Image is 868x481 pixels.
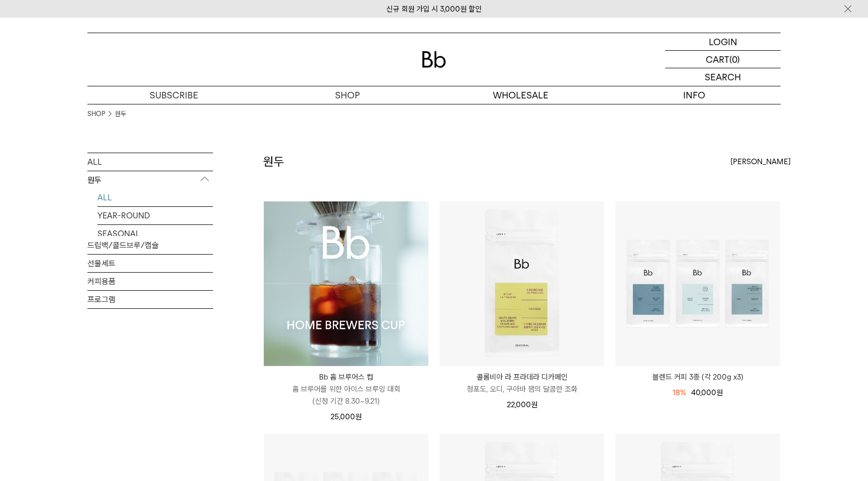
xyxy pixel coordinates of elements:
a: 신규 회원 가입 시 3,000원 할인 [386,5,482,14]
a: LOGIN [665,33,781,51]
p: 콜롬비아 라 프라데라 디카페인 [440,371,604,383]
a: 선물세트 [87,255,213,272]
a: Bb 홈 브루어스 컵 홈 브루어를 위한 아이스 브루잉 대회(신청 기간 8.30~9.21) [264,371,428,407]
p: Bb 홈 브루어스 컵 [264,371,428,383]
p: 원두 [87,171,213,189]
p: (0) [729,51,740,68]
a: YEAR-ROUND [97,207,213,224]
a: SHOP [87,109,105,119]
span: 25,000 [331,412,362,421]
p: LOGIN [709,33,737,50]
a: 원두 [115,109,126,119]
p: CART [706,51,729,68]
span: 원 [355,412,362,421]
span: 40,000 [691,388,723,397]
img: Bb 홈 브루어스 컵 [264,201,428,366]
p: SEARCH [705,68,741,86]
a: ALL [87,153,213,171]
a: 프로그램 [87,291,213,308]
a: 드립백/콜드브루/캡슐 [87,236,213,254]
a: SUBSCRIBE [87,86,261,104]
span: 원 [531,400,537,409]
h2: 원두 [263,153,284,170]
img: 콜롬비아 라 프라데라 디카페인 [440,201,604,366]
p: 홈 브루어를 위한 아이스 브루잉 대회 (신청 기간 8.30~9.21) [264,383,428,407]
p: 청포도, 오디, 구아바 잼의 달콤한 조화 [440,383,604,395]
p: WHOLESALE [434,86,607,104]
span: [PERSON_NAME] [730,156,791,168]
a: SEASONAL [97,225,213,243]
img: 로고 [422,51,446,68]
a: CART (0) [665,51,781,68]
span: 22,000 [507,400,537,409]
a: 콜롬비아 라 프라데라 디카페인 청포도, 오디, 구아바 잼의 달콤한 조화 [440,371,604,395]
img: 블렌드 커피 3종 (각 200g x3) [615,201,780,366]
a: SHOP [261,86,434,104]
p: INFO [607,86,781,104]
a: 커피용품 [87,273,213,290]
a: ALL [97,189,213,206]
a: 블렌드 커피 3종 (각 200g x3) [615,371,780,383]
div: 18% [673,387,686,399]
span: 원 [716,388,723,397]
